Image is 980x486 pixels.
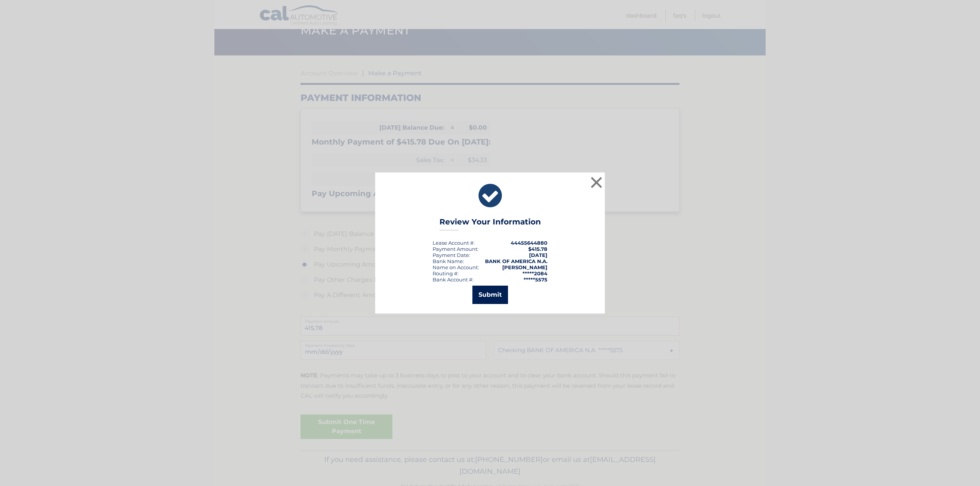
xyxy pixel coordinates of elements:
[433,252,469,258] span: Payment Date
[589,175,604,190] button: ×
[472,286,508,304] button: Submit
[433,240,475,246] div: Lease Account #:
[433,264,479,270] div: Name on Account:
[439,217,541,231] h3: Review Your Information
[433,258,464,264] div: Bank Name:
[511,240,547,246] strong: 44455644880
[433,246,479,252] div: Payment Amount:
[433,252,470,258] div: :
[502,264,547,270] strong: [PERSON_NAME]
[485,258,547,264] strong: BANK OF AMERICA N.A.
[528,246,547,252] span: $415.78
[433,276,474,283] div: Bank Account #:
[433,270,459,276] div: Routing #:
[529,252,547,258] span: [DATE]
